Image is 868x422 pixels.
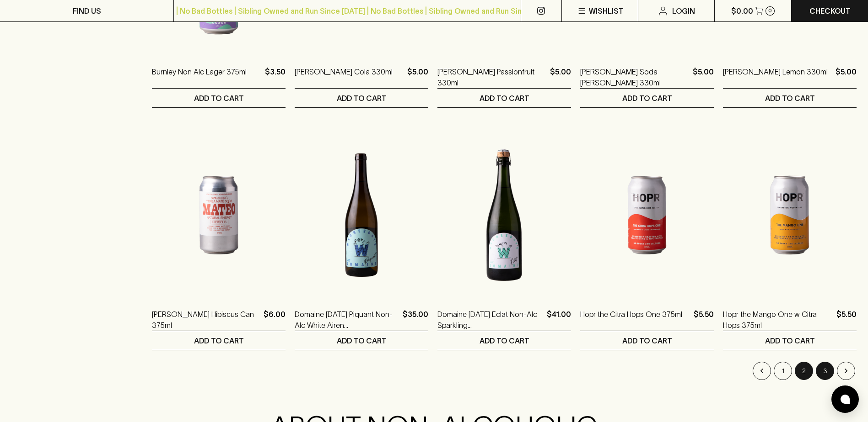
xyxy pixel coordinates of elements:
img: Hopr the Citra Hops One 375ml [580,135,714,295]
p: $5.50 [836,309,857,331]
p: $5.00 [836,66,857,88]
button: ADD TO CART [580,89,714,107]
a: [PERSON_NAME] Hibiscus Can 375ml [152,309,260,331]
a: Hopr the Mango One w Citra Hops 375ml [723,309,833,331]
button: ADD TO CART [437,331,571,350]
p: ADD TO CART [480,335,529,346]
p: $5.50 [694,309,714,331]
a: Domaine [DATE] Eclat Non-Alc Sparkling [GEOGRAPHIC_DATA] [437,309,543,331]
p: Checkout [809,5,851,16]
a: Burnley Non Alc Lager 375ml [152,66,247,88]
button: ADD TO CART [295,331,428,350]
p: $35.00 [403,309,428,331]
nav: pagination navigation [152,362,857,380]
p: ADD TO CART [337,93,387,104]
button: ADD TO CART [152,89,286,107]
img: Mateo Soda Hibiscus Can 375ml [152,135,286,295]
p: $5.00 [693,66,714,88]
img: Domaine Wednesday Piquant Non-Alc White Airen NV [295,135,428,295]
button: ADD TO CART [295,89,428,107]
p: ADD TO CART [337,335,387,346]
button: ADD TO CART [152,331,286,350]
img: bubble-icon [841,395,850,404]
button: Go to page 1 [774,362,792,380]
p: ADD TO CART [765,335,815,346]
img: Domaine Wednesday Eclat Non-Alc Sparkling NV [437,135,571,295]
a: [PERSON_NAME] Passionfruit 330ml [437,66,546,88]
p: ADD TO CART [480,93,529,104]
a: [PERSON_NAME] Lemon 330ml [723,66,828,88]
a: Hopr the Citra Hops One 375ml [580,309,682,331]
button: ADD TO CART [723,89,857,107]
p: $6.00 [264,309,286,331]
button: page 2 [795,362,813,380]
img: Hopr the Mango One w Citra Hops 375ml [723,135,857,295]
p: Login [672,5,695,16]
button: ADD TO CART [723,331,857,350]
p: $5.00 [550,66,571,88]
a: Domaine [DATE] Piquant Non-Alc White Airen [GEOGRAPHIC_DATA] [295,309,399,331]
p: ADD TO CART [194,335,244,346]
button: Go to next page [837,362,855,380]
p: $41.00 [547,309,571,331]
button: Go to previous page [753,362,771,380]
p: FIND US [73,5,101,16]
button: ADD TO CART [437,89,571,107]
p: ADD TO CART [194,93,244,104]
a: [PERSON_NAME] Cola 330ml [295,66,393,88]
p: 0 [768,8,772,13]
a: [PERSON_NAME] Soda [PERSON_NAME] 330ml [580,66,689,88]
p: ADD TO CART [622,93,672,104]
p: Wishlist [589,5,624,16]
p: ADD TO CART [765,93,815,104]
button: ADD TO CART [580,331,714,350]
p: $3.50 [265,66,286,88]
p: ADD TO CART [622,335,672,346]
p: $0.00 [731,5,753,16]
button: Go to page 3 [816,362,834,380]
p: $5.00 [407,66,428,88]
